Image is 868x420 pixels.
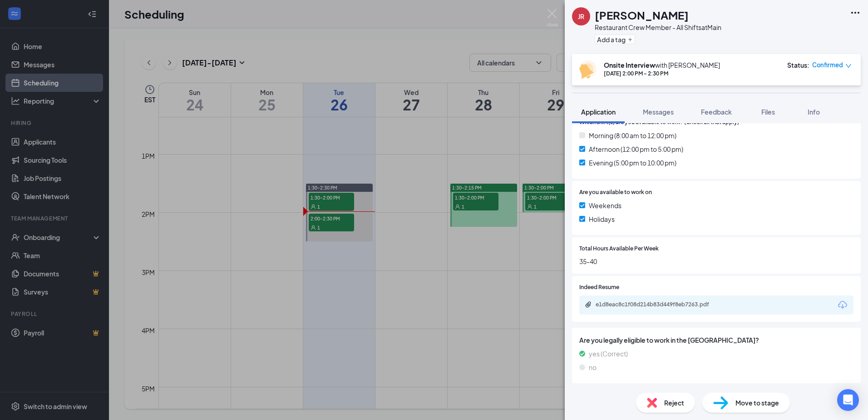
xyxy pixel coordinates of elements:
[595,23,721,32] div: Restaurant Crew Member - All Shifts at Main
[589,158,676,168] span: Evening (5:00 pm to 10:00 pm)
[812,60,843,70] span: Confirmed
[589,214,615,224] span: Holidays
[761,108,775,116] span: Files
[579,335,853,345] span: Are you legally eligible to work in the [GEOGRAPHIC_DATA]?
[589,362,597,372] span: no
[579,283,619,292] span: Indeed Resume
[589,200,621,210] span: Weekends
[579,256,853,266] span: 35-40
[579,188,652,197] span: Are you available to work on
[627,37,633,42] svg: Plus
[585,301,592,308] svg: Paperclip
[589,130,676,140] span: Morning (8:00 am to 12:00 pm)
[664,398,684,408] span: Reject
[596,301,723,308] div: e1d8eac8c1f08d214b83d449f8eb7263.pdf
[595,35,635,44] button: PlusAdd a tag
[604,61,655,69] b: Onsite Interview
[850,7,861,18] svg: Ellipses
[845,63,852,69] span: down
[589,144,683,154] span: Afternoon (12:00 pm to 5:00 pm)
[735,398,779,408] span: Move to stage
[643,108,674,116] span: Messages
[604,60,720,70] div: with [PERSON_NAME]
[701,108,732,116] span: Feedback
[808,108,820,116] span: Info
[604,70,720,77] div: [DATE] 2:00 PM - 2:30 PM
[837,300,848,310] svg: Download
[595,7,689,23] h1: [PERSON_NAME]
[585,301,732,310] a: Paperclipe1d8eac8c1f08d214b83d449f8eb7263.pdf
[578,12,584,21] div: JR
[581,108,616,116] span: Application
[837,389,859,411] div: Open Intercom Messenger
[787,60,809,70] div: Status :
[579,245,659,253] span: Total Hours Available Per Week
[589,349,628,359] span: yes (Correct)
